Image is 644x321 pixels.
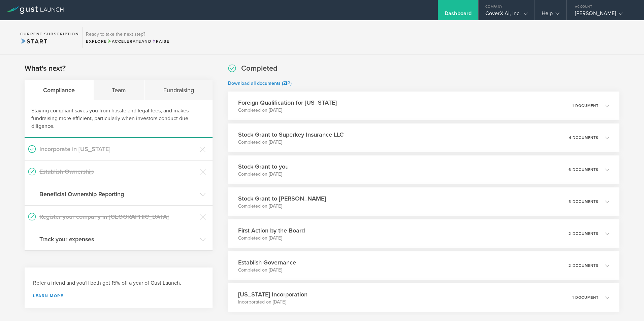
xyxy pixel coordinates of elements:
span: Accelerate [107,39,141,44]
p: 1 document [572,296,599,299]
h3: Track your expenses [39,235,196,244]
h2: Current Subscription [20,32,79,36]
p: 2 documents [569,264,599,267]
div: Ready to take the next step?ExploreAccelerateandRaise [82,27,173,48]
p: Completed on [DATE] [238,107,337,114]
span: Start [20,38,47,45]
a: Learn more [33,294,204,298]
p: 4 documents [569,136,599,140]
h3: Ready to take the next step? [86,32,169,37]
h3: Establish Ownership [39,167,196,176]
h3: Stock Grant to [PERSON_NAME] [238,194,326,203]
h3: First Action by the Board [238,226,305,235]
h3: Stock Grant to you [238,162,289,171]
p: Completed on [DATE] [238,267,296,274]
div: Dashboard [445,10,472,20]
span: Raise [152,39,169,44]
p: Completed on [DATE] [238,139,344,146]
div: [PERSON_NAME] [575,10,632,20]
p: Completed on [DATE] [238,235,305,242]
div: Compliance [25,80,94,100]
h3: Establish Governance [238,258,296,267]
h3: Beneficial Ownership Reporting [39,190,196,199]
p: 5 documents [569,200,599,204]
h3: Register your company in [GEOGRAPHIC_DATA] [39,212,196,221]
p: Completed on [DATE] [238,171,289,178]
a: Download all documents (ZIP) [228,80,292,86]
h2: Completed [241,64,278,73]
h3: Stock Grant to Superkey Insurance LLC [238,130,344,139]
h3: Foreign Qualification for [US_STATE] [238,98,337,107]
p: 6 documents [569,168,599,172]
span: and [107,39,152,44]
div: Fundraising [145,80,213,100]
div: CoverX AI, Inc. [485,10,528,20]
h2: What's next? [25,64,66,73]
div: Explore [86,38,169,44]
p: 2 documents [569,232,599,236]
p: Incorporated on [DATE] [238,299,308,306]
div: Help [542,10,559,20]
div: Team [94,80,145,100]
div: Staying compliant saves you from hassle and legal fees, and makes fundraising more efficient, par... [25,100,213,138]
h3: Refer a friend and you'll both get 15% off a year of Gust Launch. [33,279,204,287]
h3: Incorporate in [US_STATE] [39,145,196,153]
h3: [US_STATE] Incorporation [238,290,308,299]
p: 1 document [572,104,599,108]
p: Completed on [DATE] [238,203,326,210]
